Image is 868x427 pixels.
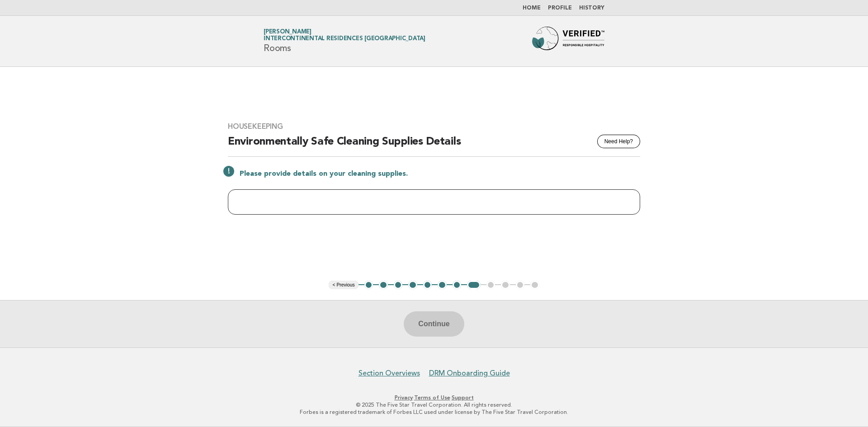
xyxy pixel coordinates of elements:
[408,281,417,290] button: 4
[395,394,413,401] a: Privacy
[423,281,432,290] button: 5
[264,29,425,42] a: [PERSON_NAME]InterContinental Residences [GEOGRAPHIC_DATA]
[548,5,572,11] a: Profile
[532,27,604,56] img: Forbes Travel Guide
[240,169,640,178] p: Please provide details on your cleaning supplies.
[329,281,358,290] button: < Previous
[523,5,541,11] a: Home
[264,36,425,42] span: InterContinental Residences [GEOGRAPHIC_DATA]
[359,369,420,378] a: Section Overviews
[364,281,373,290] button: 1
[579,5,604,11] a: History
[394,281,403,290] button: 3
[379,281,388,290] button: 2
[467,281,480,290] button: 8
[228,135,640,157] h2: Environmentally Safe Cleaning Supplies Details
[157,408,711,416] p: Forbes is a registered trademark of Forbes LLC used under license by The Five Star Travel Corpora...
[157,394,711,401] p: · ·
[597,135,640,148] button: Need Help?
[264,29,425,53] h1: Rooms
[157,401,711,408] p: © 2025 The Five Star Travel Corporation. All rights reserved.
[228,122,640,131] h3: Housekeeping
[452,394,474,401] a: Support
[429,369,510,378] a: DRM Onboarding Guide
[453,281,462,290] button: 7
[438,281,447,290] button: 6
[414,394,450,401] a: Terms of Use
